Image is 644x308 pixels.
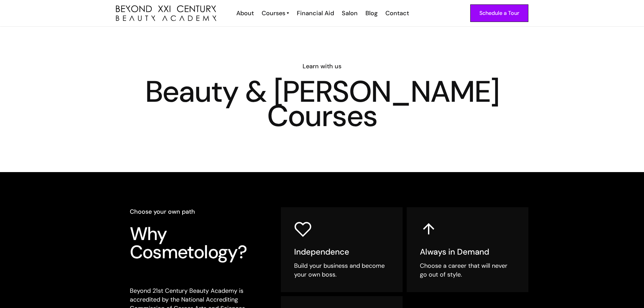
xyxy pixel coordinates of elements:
[420,220,437,238] img: up arrow
[420,247,515,257] h5: Always in Demand
[470,4,528,22] a: Schedule a Tour
[294,261,389,279] div: Build your business and become your own boss.
[116,79,528,128] h1: Beauty & [PERSON_NAME] Courses
[116,62,528,71] h6: Learn with us
[262,9,285,18] div: Courses
[420,261,515,279] div: Choose a career that will never go out of style.
[262,9,289,18] a: Courses
[365,9,378,18] div: Blog
[130,225,262,261] h3: Why Cosmetology?
[337,9,361,18] a: Salon
[297,9,334,18] div: Financial Aid
[361,9,381,18] a: Blog
[381,9,412,18] a: Contact
[342,9,358,18] div: Salon
[116,5,216,21] img: beyond 21st century beauty academy logo
[294,220,312,238] img: heart icon
[116,5,216,21] a: home
[232,9,257,18] a: About
[294,247,389,257] h5: Independence
[292,9,337,18] a: Financial Aid
[385,9,409,18] div: Contact
[479,9,519,18] div: Schedule a Tour
[130,207,262,216] h6: Choose your own path
[236,9,254,18] div: About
